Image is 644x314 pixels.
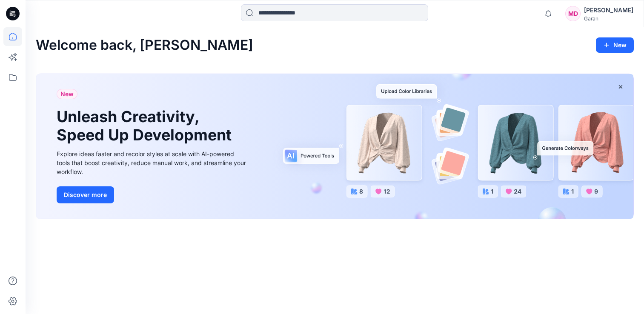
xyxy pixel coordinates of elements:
[57,149,248,176] div: Explore ideas faster and recolor styles at scale with AI-powered tools that boost creativity, red...
[596,37,634,53] button: New
[57,186,114,203] button: Discover more
[584,15,633,22] div: Garan
[60,89,74,99] span: New
[565,6,581,21] div: MD
[57,108,235,144] h1: Unleash Creativity, Speed Up Development
[57,186,248,203] a: Discover more
[584,5,633,15] div: [PERSON_NAME]
[36,37,253,53] h2: Welcome back, [PERSON_NAME]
